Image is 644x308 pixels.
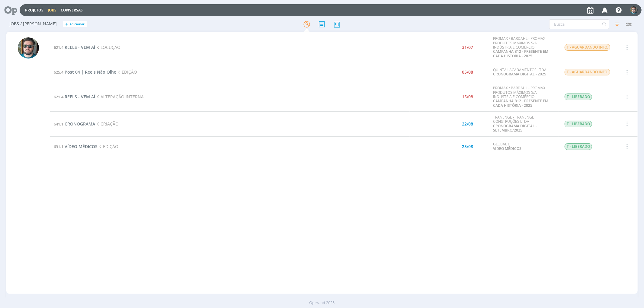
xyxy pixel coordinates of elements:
button: Jobs [46,8,58,13]
span: Adicionar [69,22,85,26]
div: 22/08 [462,122,473,126]
div: PROMAX / BARDAHL - PROMAX PRODUTOS MÁXIMOS S/A INDÚSTRIA E COMÉRCIO [493,37,555,58]
span: LOCUÇÃO [95,44,120,50]
div: QUINTAL ACABAMENTOS LTDA. [493,68,555,77]
div: PROMAX / BARDAHL - PROMAX PRODUTOS MÁXIMOS S/A INDÚSTRIA E COMÉRCIO [493,86,555,108]
span: T - AGUARDANDO INFO. [565,44,610,51]
a: 621.4REELS - VEM AÍ [54,94,95,100]
a: CAMPANHA B12 - PRESENTE EM CADA HISTÓRIA - 2025 [493,49,548,58]
a: CRONOGRAMA DIGITAL - 2025 [493,71,546,77]
span: CRONOGRAMA [65,121,95,127]
div: 25/08 [462,144,473,149]
a: Conversas [61,8,83,13]
button: Conversas [59,8,85,13]
div: 05/08 [462,70,473,74]
input: Busca [549,19,609,29]
a: Projetos [25,8,43,13]
a: 631.1VÍDEO MÉDICOS [54,144,98,149]
span: T - LIBERADO [565,121,592,127]
img: R [18,37,39,59]
a: VIDEO MÉDICOS [493,146,521,151]
span: EDIÇÃO [116,69,137,75]
a: 641.1CRONOGRAMA [54,121,95,127]
span: REELS - VEM AÍ [65,44,95,50]
a: 621.4REELS - VEM AÍ [54,44,95,50]
button: R [630,5,638,15]
span: VÍDEO MÉDICOS [65,144,98,149]
span: REELS - VEM AÍ [65,94,95,100]
span: Post 04 | Reels Não Olhe [65,69,116,75]
span: 631.1 [54,144,63,149]
div: 31/07 [462,45,473,49]
div: TRANENGE - TRANENGE CONSTRUÇÕES LTDA [493,115,555,133]
span: 625.4 [54,69,63,75]
span: Jobs [9,21,19,27]
a: CAMPANHA B12 - PRESENTE EM CADA HISTÓRIA - 2025 [493,98,548,108]
div: GLOBAL D [493,142,555,151]
span: 621.4 [54,45,63,50]
span: T - LIBERADO [565,143,592,150]
button: +Adicionar [63,21,87,27]
span: T - LIBERADO [565,94,592,100]
button: Projetos [23,8,45,13]
span: CRIAÇÃO [95,121,119,127]
span: ALTERAÇÃO INTERNA [95,94,144,100]
div: 15/08 [462,95,473,99]
span: 621.4 [54,94,63,100]
img: R [630,6,638,14]
span: T - AGUARDANDO INFO. [565,69,610,75]
a: Jobs [48,8,56,13]
span: + [65,21,68,27]
span: EDIÇÃO [98,144,118,149]
a: CRONOGRAMA DIGITAL - SETEMBRO/2025 [493,123,537,133]
a: 625.4Post 04 | Reels Não Olhe [54,69,116,75]
span: 641.1 [54,121,63,127]
span: / [PERSON_NAME] [20,21,57,27]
